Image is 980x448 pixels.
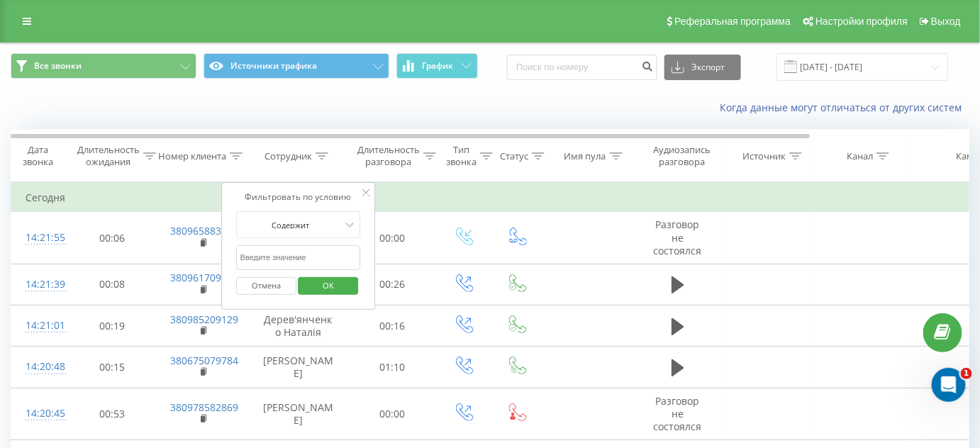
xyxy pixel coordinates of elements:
[348,264,437,305] td: 00:26
[396,53,478,79] button: График
[68,388,157,440] td: 00:53
[507,55,657,80] input: Поиск по номеру
[26,271,54,298] div: 14:21:39
[348,388,437,440] td: 00:00
[26,353,54,381] div: 14:20:48
[236,190,361,204] div: Фильтровать по условию
[654,218,702,257] span: Разговор не состоялся
[68,264,157,305] td: 00:08
[171,354,239,367] a: 380675079784
[204,53,389,79] button: Источники трафика
[171,401,239,414] a: 380978582869
[236,245,361,270] input: Введите значение
[171,271,239,284] a: 380961709341
[249,388,348,440] td: [PERSON_NAME]
[26,224,54,252] div: 14:21:55
[11,53,196,79] button: Все звонки
[348,212,437,264] td: 00:00
[961,368,972,379] span: 1
[26,312,54,340] div: 14:21:01
[357,144,420,168] div: Длительность разговора
[236,277,296,295] button: Отмена
[11,144,64,168] div: Дата звонка
[500,150,528,162] div: Статус
[68,306,157,347] td: 00:19
[815,16,908,27] span: Настройки профиля
[654,394,702,433] span: Разговор не состоялся
[931,16,961,27] span: Выход
[348,306,437,347] td: 00:16
[674,16,791,27] span: Реферальная программа
[68,347,157,388] td: 00:15
[68,212,157,264] td: 00:06
[423,61,454,71] span: График
[564,150,606,162] div: Имя пула
[446,144,477,168] div: Тип звонка
[249,306,348,347] td: Дерев'янченко Наталія
[647,144,716,168] div: Аудиозапись разговора
[77,144,140,168] div: Длительность ожидания
[847,150,873,162] div: Канал
[932,368,966,402] iframe: Intercom live chat
[348,347,437,388] td: 01:10
[34,60,82,72] span: Все звонки
[720,101,969,114] a: Когда данные могут отличаться от других систем
[664,55,741,80] button: Экспорт
[171,224,239,237] a: 380965883738
[308,274,348,296] span: OK
[265,150,312,162] div: Сотрудник
[171,313,239,326] a: 380985209129
[249,347,348,388] td: [PERSON_NAME]
[26,400,54,427] div: 14:20:45
[742,150,786,162] div: Источник
[299,277,359,295] button: OK
[158,150,226,162] div: Номер клиента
